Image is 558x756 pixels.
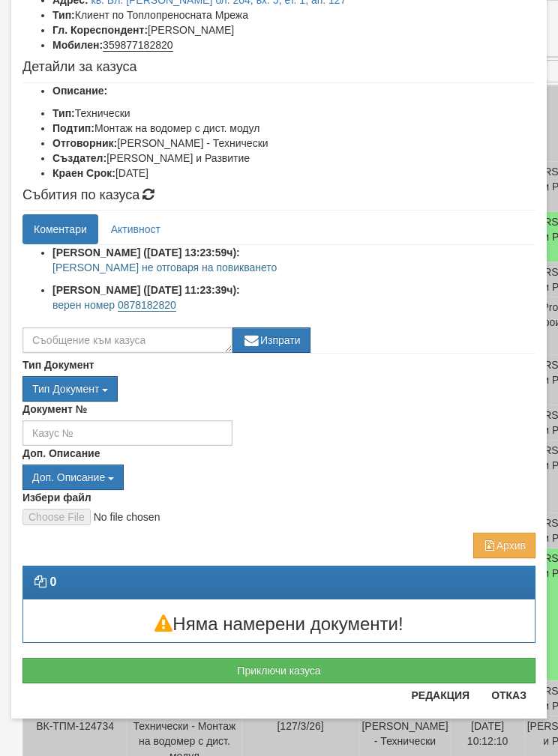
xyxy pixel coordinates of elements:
[52,106,535,121] li: Технически
[100,214,172,244] a: Активност
[52,85,107,97] b: Описание:
[52,247,240,258] strong: [PERSON_NAME] ([DATE] 13:23:59ч):
[52,152,106,164] b: Създател:
[52,166,535,181] li: [DATE]
[49,575,56,588] strong: 0
[22,402,87,417] label: Документ №
[22,376,535,402] div: Двоен клик, за изчистване на избраната стойност.
[52,107,75,119] b: Тип:
[482,683,535,707] button: Отказ
[22,490,91,505] label: Избери файл
[52,167,115,179] b: Краен Срок:
[52,151,535,166] li: [PERSON_NAME] и Развитие
[52,260,535,275] p: [PERSON_NAME] не отговаря на повикването
[22,214,98,244] a: Коментари
[22,420,232,446] input: Казус №
[52,121,535,136] li: Монтаж на водомер с дист. модул
[22,658,535,683] button: Приключи казуса
[52,22,535,37] li: [PERSON_NAME]
[52,39,103,51] b: Мобилен:
[473,533,535,558] button: Архив
[52,136,535,151] li: [PERSON_NAME] - Технически
[32,471,105,483] span: Доп. Описание
[32,383,99,395] span: Тип Документ
[402,683,478,707] button: Редакция
[52,122,94,134] b: Подтип:
[22,465,124,490] button: Доп. Описание
[23,614,535,634] h3: Няма намерени документи!
[52,24,148,36] b: Гл. Кореспондент:
[52,9,75,21] b: Тип:
[22,376,118,402] button: Тип Документ
[232,327,310,353] button: Изпрати
[22,60,535,75] h4: Детайли за казуса
[52,137,117,149] b: Отговорник:
[52,297,535,312] p: верен номер
[22,357,94,372] label: Тип Документ
[22,446,100,461] label: Доп. Описание
[22,465,535,490] div: Двоен клик, за изчистване на избраната стойност.
[22,188,535,203] h4: Събития по казуса
[52,284,240,296] strong: [PERSON_NAME] ([DATE] 11:23:39ч):
[52,7,535,22] li: Клиент по Топлопреносната Мрежа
